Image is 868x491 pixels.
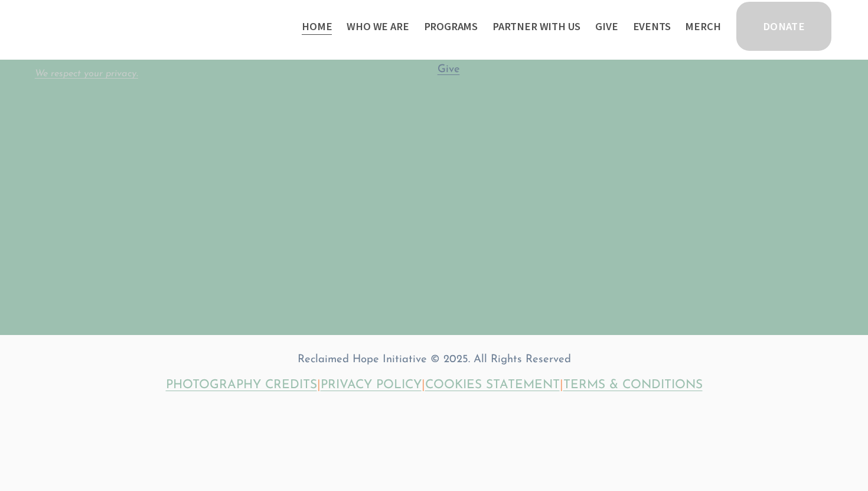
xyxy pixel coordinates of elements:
a: folder dropdown [424,17,478,36]
span: Programs [424,18,478,35]
a: Give [595,17,618,36]
a: Merch [685,17,720,36]
a: Events [633,17,671,36]
a: TERMS & CONDITIONS [563,376,703,394]
a: We respect your privacy. [35,69,138,79]
p: | | | [35,376,833,394]
a: PRIVACY POLICY [321,376,422,394]
a: Give [438,62,460,77]
a: PHOTOGRAPHY CREDITS [166,376,317,394]
p: Reclaimed Hope Initiative © 2025. All Rights Reserved [35,352,833,368]
a: COOKIES STATEMENT [425,376,560,394]
a: Home [302,17,332,36]
span: Who We Are [347,18,409,35]
span: Partner With Us [492,18,580,35]
a: folder dropdown [492,17,580,36]
a: folder dropdown [347,17,409,36]
span: Give [438,64,460,75]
